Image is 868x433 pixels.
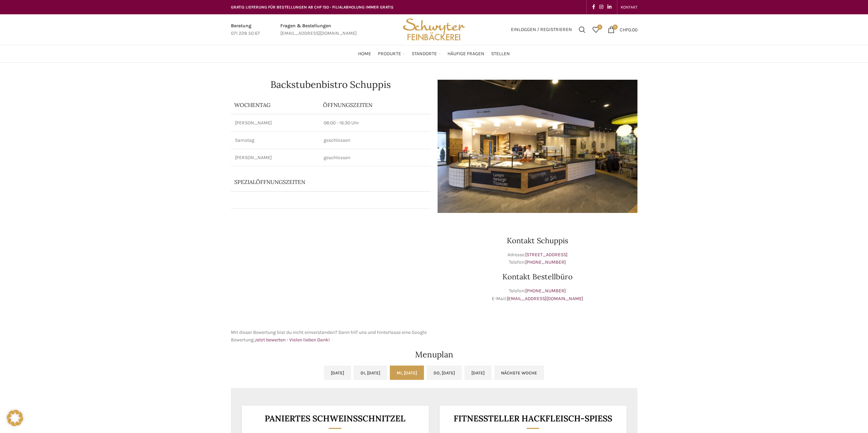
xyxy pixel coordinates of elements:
span: Standorte [412,51,437,57]
span: Stellen [491,51,510,57]
p: [PERSON_NAME] [235,120,315,126]
a: [STREET_ADDRESS] [525,252,568,258]
a: Suchen [575,23,589,36]
a: [EMAIL_ADDRESS][DOMAIN_NAME] [507,296,583,301]
a: Stellen [491,47,510,61]
a: Site logo [400,26,467,32]
h3: Kontakt Bestellbüro [438,273,637,280]
a: Linkedin social link [605,2,614,12]
p: geschlossen [324,154,427,161]
div: Main navigation [227,47,641,61]
a: Mi, [DATE] [390,366,424,380]
a: Standorte [412,47,441,61]
a: [PHONE_NUMBER] [525,288,566,294]
p: geschlossen [324,137,427,144]
h3: Fitnessteller Hackfleisch-Spiess [448,414,618,423]
span: 0 [613,25,618,30]
a: Home [358,47,371,61]
p: Mit dieser Bewertung bist du nicht einverstanden? Dann hilf uns und hinterlasse eine Google Bewer... [231,329,431,344]
div: Secondary navigation [617,0,641,14]
span: Häufige Fragen [447,51,484,57]
iframe: schwyter schuppis [231,220,431,322]
h3: Paniertes Schweinsschnitzel [250,414,420,423]
h3: Kontakt Schuppis [438,237,637,244]
span: Home [358,51,371,57]
a: Jetzt bewerten - Vielen lieben Dank! [255,337,330,343]
a: [DATE] [465,366,491,380]
a: Nächste Woche [494,366,544,380]
a: [PHONE_NUMBER] [525,259,566,265]
a: Di, [DATE] [354,366,387,380]
span: 0 [597,25,602,30]
p: Adresse: Telefon: [438,251,637,266]
span: Produkte [378,51,401,57]
a: KONTAKT [621,0,637,14]
div: Meine Wunschliste [589,23,603,36]
a: Produkte [378,47,405,61]
a: Infobox link [231,22,260,37]
span: Einloggen / Registrieren [511,27,572,32]
h1: Backstubenbistro Schuppis [231,80,431,89]
a: 0 [589,23,603,36]
p: ÖFFNUNGSZEITEN [323,101,427,109]
p: Samstag [235,137,315,144]
a: Einloggen / Registrieren [507,23,575,36]
a: Facebook social link [590,2,597,12]
a: Do, [DATE] [427,366,462,380]
a: Infobox link [280,22,357,37]
p: Wochentag [234,101,316,109]
span: GRATIS LIEFERUNG FÜR BESTELLUNGEN AB CHF 150 - FILIALABHOLUNG IMMER GRATIS [231,5,394,10]
p: Telefon: E-Mail: [438,287,637,303]
span: CHF [620,27,628,32]
bdi: 0.00 [620,27,637,32]
a: 0 CHF0.00 [604,23,641,36]
a: Häufige Fragen [447,47,484,61]
p: Spezialöffnungszeiten [234,178,394,186]
span: KONTAKT [621,5,637,10]
a: Instagram social link [597,2,605,12]
p: 06:00 - 16:30 Uhr [324,120,427,126]
img: Bäckerei Schwyter [400,14,467,45]
a: [DATE] [324,366,351,380]
p: [PERSON_NAME] [235,154,315,161]
h2: Menuplan [231,351,637,359]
